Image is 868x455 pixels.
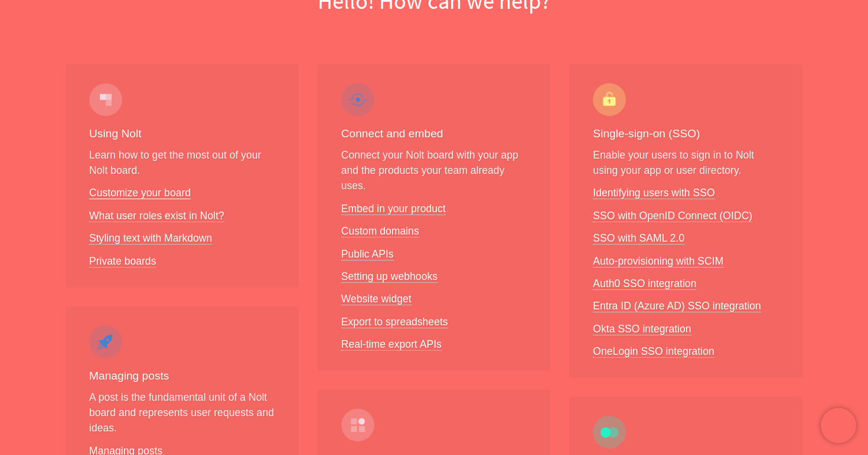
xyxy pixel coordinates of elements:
a: Okta SSO integration [593,323,691,335]
iframe: Chatra live chat [821,408,856,443]
a: Auth0 SSO integration [593,278,696,290]
a: Embed in your product [341,203,446,215]
a: Public APIs [341,248,394,261]
a: Customize your board [89,187,191,199]
a: Website widget [341,293,412,305]
a: Entra ID (Azure AD) SSO integration [593,300,761,312]
a: Styling text with Markdown [89,232,212,245]
a: Real-time export APIs [341,338,442,351]
h3: Single-sign-on (SSO) [593,126,779,143]
a: Export to spreadsheets [341,316,448,328]
a: Auto-provisioning with SCIM [593,255,723,268]
h3: Managing posts [89,368,275,385]
h3: Connect and embed [341,126,527,143]
a: Custom domains [341,225,419,238]
p: Enable your users to sign in to Nolt using your app or user directory. [593,147,779,179]
p: A post is the fundamental unit of a Nolt board and represents user requests and ideas. [89,390,275,436]
a: SSO with SAML 2.0 [593,232,684,245]
h3: Using Nolt [89,126,275,143]
a: What user roles exist in Nolt? [89,210,224,222]
a: Identifying users with SSO [593,187,714,199]
a: Private boards [89,255,156,268]
a: SSO with OpenID Connect (OIDC) [593,210,752,222]
p: Learn how to get the most out of your Nolt board. [89,147,275,179]
p: Connect your Nolt board with your app and the products your team already uses. [341,147,527,194]
a: Setting up webhooks [341,271,438,283]
a: OneLogin SSO integration [593,345,714,358]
